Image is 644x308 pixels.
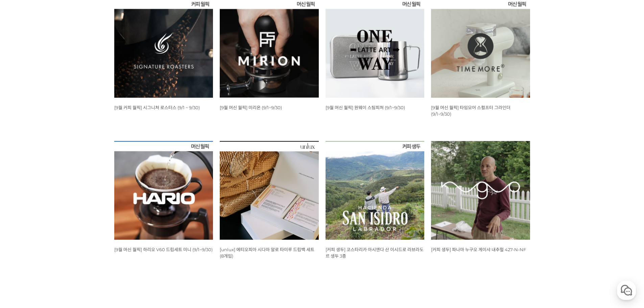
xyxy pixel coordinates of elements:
[326,141,425,240] img: 코스타리카 아시엔다 산 이시드로 라브라도르
[21,224,25,230] span: 홈
[87,214,130,231] a: 설정
[45,214,87,231] a: 대화
[326,105,405,110] a: [9월 머신 월픽] 원웨이 스팀피쳐 (9/1~9/30)
[114,247,213,252] a: [9월 머신 월픽] 하리오 V60 드립세트 미니 (9/1~9/30)
[62,225,70,230] span: 대화
[431,247,526,252] a: [커피 생두] 파나마 누구오 게이샤 내추럴 427-N-NF
[114,105,200,110] a: [9월 커피 월픽] 시그니쳐 로스터스 (9/1 ~ 9/30)
[220,247,314,259] a: [unlux] 에티오피아 시다마 알로 타미루 드립백 세트 (8개입)
[326,247,424,259] a: [커피 생두] 코스타리카 아시엔다 산 이시드로 라브라도르 생두 3종
[431,105,510,117] a: [9월 머신 월픽] 타임모어 스컬프터 그라인더 (9/1~9/30)
[431,141,530,240] img: 파나마 누구오 게이샤 내추럴 427-N-NF
[2,214,45,231] a: 홈
[104,224,113,230] span: 설정
[114,141,213,240] img: 9월 머신 월픽 하리오 V60 드립세트 미니
[220,141,319,240] img: [unlux] 에티오피아 시다마 알로 타미루 드립백 세트 (8개입)
[220,105,282,110] a: [9월 머신 월픽] 미리온 (9/1~9/30)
